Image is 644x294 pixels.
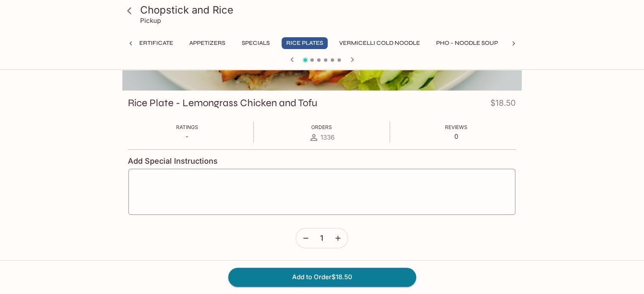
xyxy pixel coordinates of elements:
[185,37,230,49] button: Appetizers
[128,96,317,110] h3: Rice Plate - Lemongrass Chicken and Tofu
[431,37,503,49] button: Pho - Noodle Soup
[128,157,516,166] h4: Add Special Instructions
[334,37,425,49] button: Vermicelli Cold Noodle
[176,132,198,140] p: -
[176,124,198,130] span: Ratings
[445,132,467,140] p: 0
[320,234,323,243] span: 1
[140,3,519,16] h3: Chopstick and Rice
[115,37,178,49] button: Gift Certificate
[282,37,328,49] button: Rice Plates
[321,133,334,141] span: 1336
[140,16,161,25] p: Pickup
[311,124,332,130] span: Orders
[490,96,516,113] h4: $18.50
[228,268,416,286] button: Add to Order$18.50
[445,124,467,130] span: Reviews
[237,37,275,49] button: Specials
